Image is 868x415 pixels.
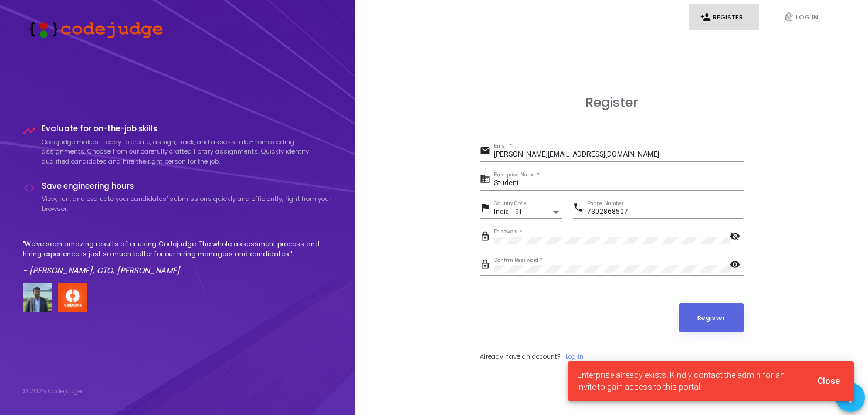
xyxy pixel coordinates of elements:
img: company-logo [58,283,87,312]
mat-icon: lock_outline [480,258,494,273]
div: © 2025 Codejudge [23,386,82,396]
h4: Evaluate for on-the-job skills [42,124,333,134]
button: Close [808,370,849,392]
input: Enterprise Name [494,179,744,188]
a: person_addRegister [689,4,759,31]
button: Register [679,303,744,332]
mat-icon: email [480,145,494,159]
span: Enterprise already exists! Kindly contact the admin for an invite to gain access to this portal! [577,369,803,393]
mat-icon: visibility [730,258,744,273]
mat-icon: lock_outline [480,230,494,244]
i: code [23,182,36,195]
i: fingerprint [784,12,794,22]
a: fingerprintLog In [772,4,842,31]
em: - [PERSON_NAME], CTO, [PERSON_NAME] [23,265,180,276]
mat-icon: flag [480,202,494,216]
span: Close [818,376,840,386]
span: India +91 [494,208,522,216]
mat-icon: business [480,173,494,187]
input: Phone Number [587,208,743,216]
p: Codejudge makes it easy to create, assign, track, and assess take-home coding assignments. Choose... [42,137,333,166]
h3: Register [480,95,744,110]
input: Email [494,151,744,159]
h4: Save engineering hours [42,182,333,191]
i: person_add [700,12,711,22]
p: "We've seen amazing results after using Codejudge. The whole assessment process and hiring experi... [23,239,333,258]
p: View, run, and evaluate your candidates’ submissions quickly and efficiently, right from your bro... [42,194,333,213]
mat-icon: phone [573,202,587,216]
mat-icon: visibility_off [730,230,744,244]
i: timeline [23,124,36,137]
img: user image [23,283,52,312]
span: Already have an account? [480,352,560,361]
